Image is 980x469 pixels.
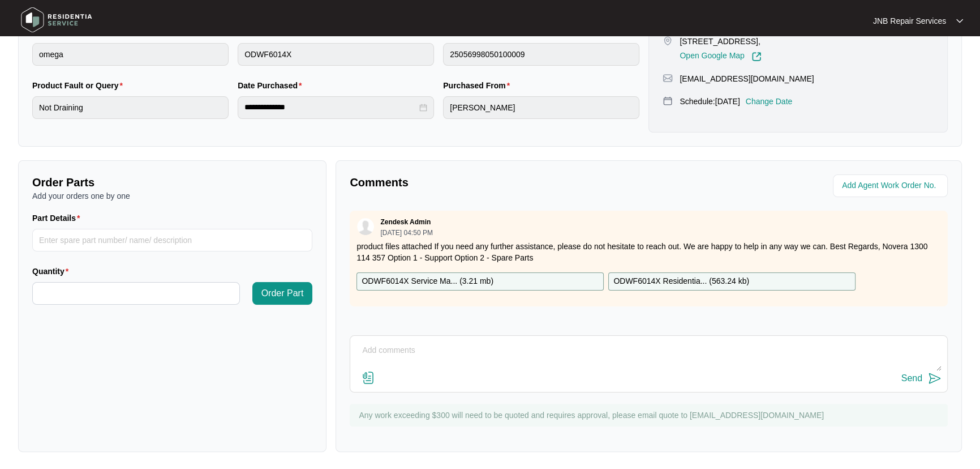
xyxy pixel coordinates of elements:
[252,282,313,305] button: Order Part
[33,283,239,304] input: Quantity
[901,371,942,386] button: Send
[680,96,740,107] p: Schedule: [DATE]
[244,101,417,113] input: Date Purchased
[350,174,641,190] p: Comments
[663,73,673,83] img: map-pin
[613,275,749,288] p: ODWF6014X Residentia... ( 563.24 kb )
[32,229,312,251] input: Part Details
[680,52,761,62] a: Open Google Map
[261,287,304,300] span: Order Part
[359,410,942,421] p: Any work exceeding $300 will need to be quoted and requires approval, please email quote to [EMAI...
[842,179,941,193] input: Add Agent Work Order No.
[357,218,374,235] img: user.svg
[380,218,431,227] p: Zendesk Admin
[32,212,85,224] label: Part Details
[663,96,673,106] img: map-pin
[17,3,96,37] img: residentia service logo
[443,80,514,91] label: Purchased From
[680,73,814,84] p: [EMAIL_ADDRESS][DOMAIN_NAME]
[356,241,941,263] p: product files attached If you need any further assistance, please do not hesitate to reach out. W...
[32,174,312,190] p: Order Parts
[928,372,942,385] img: send-icon.svg
[443,96,639,119] input: Purchased From
[751,52,762,62] img: Link-External
[956,18,963,24] img: dropdown arrow
[362,275,493,288] p: ODWF6014X Service Ma... ( 3.21 mb )
[663,36,673,46] img: map-pin
[32,96,229,119] input: Product Fault or Query
[238,80,306,91] label: Date Purchased
[380,229,432,236] p: [DATE] 04:50 PM
[901,373,922,383] div: Send
[443,43,639,66] input: Serial Number
[873,15,946,27] p: JNB Repair Services
[362,371,375,385] img: file-attachment-doc.svg
[238,43,434,66] input: Product Model
[32,266,73,277] label: Quantity
[680,36,761,47] p: [STREET_ADDRESS],
[32,190,312,202] p: Add your orders one by one
[746,96,793,107] p: Change Date
[32,43,229,66] input: Brand
[32,80,127,91] label: Product Fault or Query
